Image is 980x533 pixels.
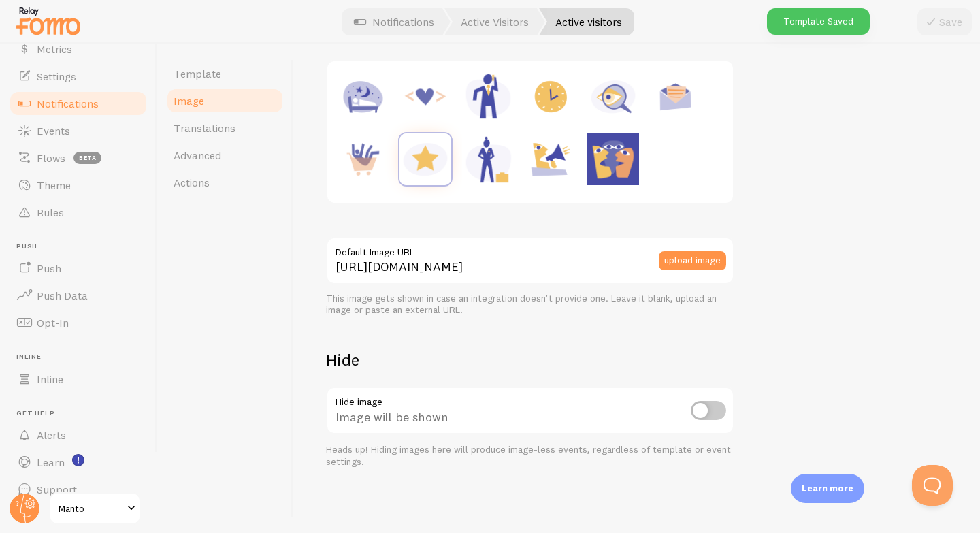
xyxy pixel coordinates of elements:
div: This image gets shown in case an integration doesn't provide one. Leave it blank, upload an image... [326,293,734,317]
img: Custom [587,133,639,185]
img: Female Executive [462,133,514,185]
a: Events [8,117,148,144]
a: Push [8,255,148,282]
p: Learn more [802,482,853,495]
span: Rules [37,206,64,219]
span: Actions [174,176,210,189]
label: Default Image URL [326,237,734,260]
span: Push Data [37,289,88,302]
span: Flows [37,151,65,165]
span: Support [37,483,77,496]
span: Metrics [37,42,72,56]
span: Events [37,124,70,138]
a: Opt-In [8,309,148,336]
span: Push [37,261,61,275]
img: Code [399,71,451,123]
a: Settings [8,63,148,90]
img: Purchase [337,133,389,185]
a: Theme [8,172,148,199]
a: Translations [165,114,284,142]
span: Advanced [174,148,221,162]
span: Manto [59,500,123,517]
span: Translations [174,121,235,135]
a: Advanced [165,142,284,169]
span: Image [174,94,204,108]
a: Support [8,476,148,503]
span: Inline [16,353,148,361]
a: Rules [8,199,148,226]
a: Learn [8,449,148,476]
span: Theme [37,178,71,192]
span: beta [73,152,101,164]
a: Inline [8,366,148,393]
span: Push [16,242,148,251]
h2: Hide [326,349,734,370]
span: Inline [37,372,63,386]
a: Template [165,60,284,87]
img: Male Executive [462,71,514,123]
iframe: Help Scout Beacon - Open [912,465,953,506]
span: Get Help [16,409,148,418]
img: fomo-relay-logo-orange.svg [14,3,82,38]
div: Heads up! Hiding images here will produce image-less events, regardless of template or event sett... [326,444,734,468]
a: Notifications [8,90,148,117]
span: Learn [37,455,65,469]
div: Image will be shown [326,387,734,436]
a: Flows beta [8,144,148,172]
a: Push Data [8,282,148,309]
a: Metrics [8,35,148,63]
span: Template [174,67,221,80]
a: Alerts [8,421,148,449]
div: Template Saved [767,8,870,35]
img: Inquiry [587,71,639,123]
img: Shoutout [525,133,576,185]
a: Actions [165,169,284,196]
div: Learn more [791,474,864,503]
button: upload image [659,251,726,270]
img: Newsletter [650,71,702,123]
span: Alerts [37,428,66,442]
img: Rating [399,133,451,185]
span: Settings [37,69,76,83]
a: Image [165,87,284,114]
svg: <p>Watch New Feature Tutorials!</p> [72,454,84,466]
span: Opt-In [37,316,69,329]
a: Manto [49,492,141,525]
span: Notifications [37,97,99,110]
img: Appointment [525,71,576,123]
img: Accommodation [337,71,389,123]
